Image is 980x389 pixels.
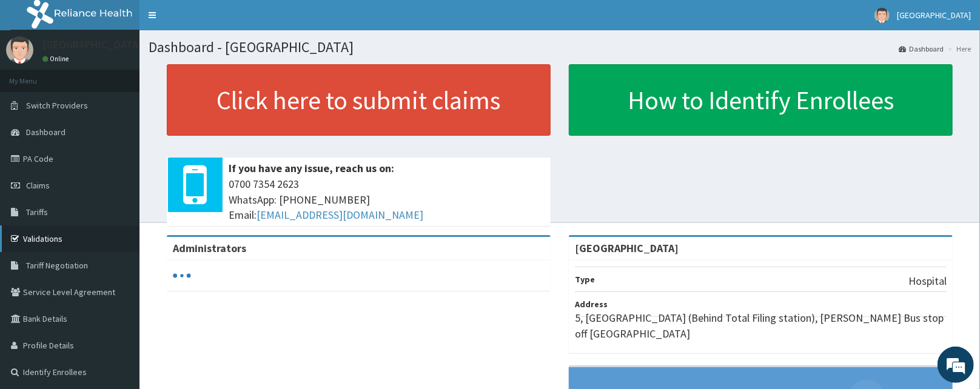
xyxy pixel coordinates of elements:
[167,64,551,136] a: Click here to submit claims
[42,55,72,63] a: Online
[173,241,246,255] b: Administrators
[26,127,65,138] span: Dashboard
[575,310,947,341] p: 5, [GEOGRAPHIC_DATA] (Behind Total Filing station), [PERSON_NAME] Bus stop off [GEOGRAPHIC_DATA]
[257,208,423,222] a: [EMAIL_ADDRESS][DOMAIN_NAME]
[874,8,890,23] img: User Image
[42,39,143,50] p: [GEOGRAPHIC_DATA]
[6,36,33,64] img: User Image
[229,176,545,223] span: 0700 7354 2623 WhatsApp: [PHONE_NUMBER] Email:
[173,267,191,285] svg: audio-loading
[26,207,48,218] span: Tariffs
[26,180,50,191] span: Claims
[26,260,88,271] span: Tariff Negotiation
[945,44,971,54] li: Here
[575,274,595,285] b: Type
[229,161,394,175] b: If you have any issue, reach us on:
[897,10,971,21] span: [GEOGRAPHIC_DATA]
[149,39,971,55] h1: Dashboard - [GEOGRAPHIC_DATA]
[575,299,608,310] b: Address
[575,241,679,255] strong: [GEOGRAPHIC_DATA]
[26,100,88,111] span: Switch Providers
[899,44,944,54] a: Dashboard
[569,64,953,136] a: How to Identify Enrollees
[908,273,947,289] p: Hospital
